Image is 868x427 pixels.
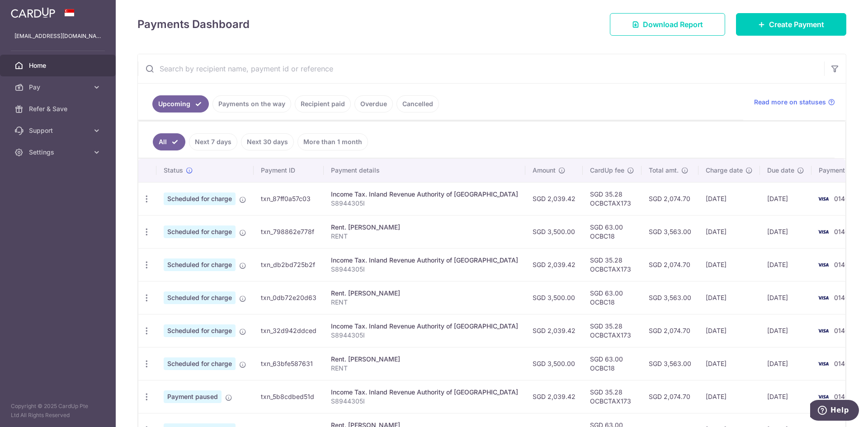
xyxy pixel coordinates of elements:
[297,133,368,150] a: More than 1 month
[331,289,518,298] div: Rent. [PERSON_NAME]
[642,347,698,380] td: SGD 3,563.00
[331,397,518,406] p: S8944305I
[164,291,236,304] span: Scheduled for charge
[254,215,324,248] td: txn_798862e778f
[583,380,642,413] td: SGD 35.28 OCBCTAX173
[137,16,250,33] h4: Payments Dashboard
[241,133,294,150] a: Next 30 days
[189,133,237,150] a: Next 7 days
[324,159,525,182] th: Payment details
[525,380,583,413] td: SGD 2,039.42
[164,166,183,175] span: Status
[254,380,324,413] td: txn_5b8cdbed51d
[583,248,642,281] td: SGD 35.28 OCBCTAX173
[254,281,324,314] td: txn_0db72e20d63
[814,358,832,369] img: Bank Card
[698,215,760,248] td: [DATE]
[834,294,849,301] span: 0140
[396,95,439,113] a: Cancelled
[760,182,811,215] td: [DATE]
[164,225,236,238] span: Scheduled for charge
[814,193,832,204] img: Bank Card
[760,215,811,248] td: [DATE]
[649,166,679,175] span: Total amt.
[754,98,826,107] span: Read more on statuses
[814,226,832,237] img: Bank Card
[583,347,642,380] td: SGD 63.00 OCBC18
[698,281,760,314] td: [DATE]
[331,364,518,373] p: RENT
[525,248,583,281] td: SGD 2,039.42
[164,390,222,403] span: Payment paused
[583,182,642,215] td: SGD 35.28 OCBCTAX173
[706,166,743,175] span: Charge date
[834,195,849,202] span: 0140
[29,148,89,157] span: Settings
[767,166,794,175] span: Due date
[525,281,583,314] td: SGD 3,500.00
[769,19,824,30] span: Create Payment
[29,83,89,92] span: Pay
[698,347,760,380] td: [DATE]
[834,360,849,367] span: 0140
[331,223,518,232] div: Rent. [PERSON_NAME]
[164,324,236,337] span: Scheduled for charge
[760,314,811,347] td: [DATE]
[642,182,698,215] td: SGD 2,074.70
[164,357,236,370] span: Scheduled for charge
[642,380,698,413] td: SGD 2,074.70
[138,54,824,83] input: Search by recipient name, payment id or reference
[11,7,55,18] img: CardUp
[760,281,811,314] td: [DATE]
[642,215,698,248] td: SGD 3,563.00
[14,32,101,41] p: [EMAIL_ADDRESS][DOMAIN_NAME]
[152,95,209,113] a: Upcoming
[760,347,811,380] td: [DATE]
[814,325,832,336] img: Bank Card
[590,166,624,175] span: CardUp fee
[533,166,556,175] span: Amount
[583,215,642,248] td: SGD 63.00 OCBC18
[254,248,324,281] td: txn_db2bd725b2f
[760,380,811,413] td: [DATE]
[164,258,236,271] span: Scheduled for charge
[164,192,236,205] span: Scheduled for charge
[698,248,760,281] td: [DATE]
[331,331,518,340] p: S8944305I
[254,182,324,215] td: txn_87ff0a57c03
[29,126,89,135] span: Support
[295,95,351,113] a: Recipient paid
[331,322,518,331] div: Income Tax. Inland Revenue Authority of [GEOGRAPHIC_DATA]
[698,380,760,413] td: [DATE]
[525,215,583,248] td: SGD 3,500.00
[354,95,393,113] a: Overdue
[212,95,291,113] a: Payments on the way
[834,327,849,334] span: 0140
[810,400,859,422] iframe: Opens a widget where you can find more information
[331,265,518,274] p: S8944305I
[834,261,849,268] span: 0140
[331,199,518,208] p: S8944305I
[153,133,185,150] a: All
[610,13,725,36] a: Download Report
[29,104,89,113] span: Refer & Save
[760,248,811,281] td: [DATE]
[331,355,518,364] div: Rent. [PERSON_NAME]
[331,232,518,241] p: RENT
[642,314,698,347] td: SGD 2,074.70
[254,314,324,347] td: txn_32d942ddced
[525,314,583,347] td: SGD 2,039.42
[331,388,518,397] div: Income Tax. Inland Revenue Authority of [GEOGRAPHIC_DATA]
[254,347,324,380] td: txn_63bfe587631
[754,98,835,107] a: Read more on statuses
[254,159,324,182] th: Payment ID
[29,61,89,70] span: Home
[331,256,518,265] div: Income Tax. Inland Revenue Authority of [GEOGRAPHIC_DATA]
[525,182,583,215] td: SGD 2,039.42
[814,292,832,303] img: Bank Card
[736,13,846,36] a: Create Payment
[698,314,760,347] td: [DATE]
[698,182,760,215] td: [DATE]
[814,391,832,402] img: Bank Card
